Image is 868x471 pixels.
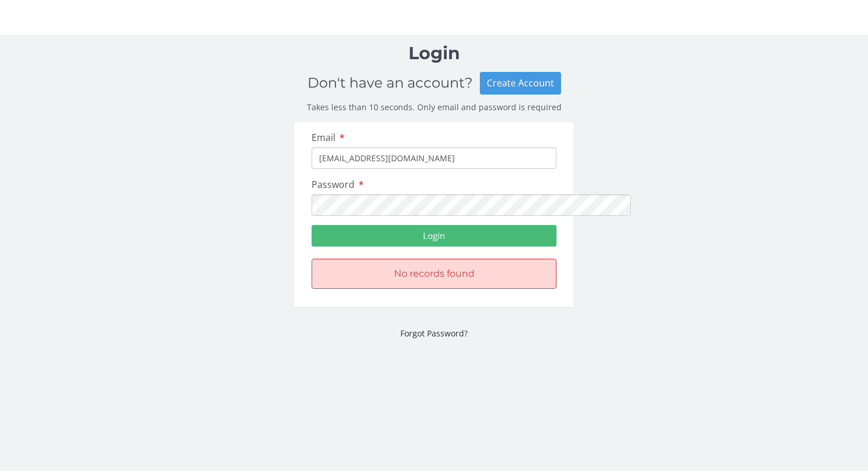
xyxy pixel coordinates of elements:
[308,75,480,90] h2: Don't have an account?
[312,178,355,191] span: Password
[480,72,561,95] div: Create Account
[312,131,335,144] span: Email
[312,259,556,289] h2: No records found
[312,225,556,247] button: Login
[294,44,574,63] h1: Login
[294,102,574,113] p: Takes less than 10 seconds. Only email and password is required
[400,328,468,339] a: Forgot Password?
